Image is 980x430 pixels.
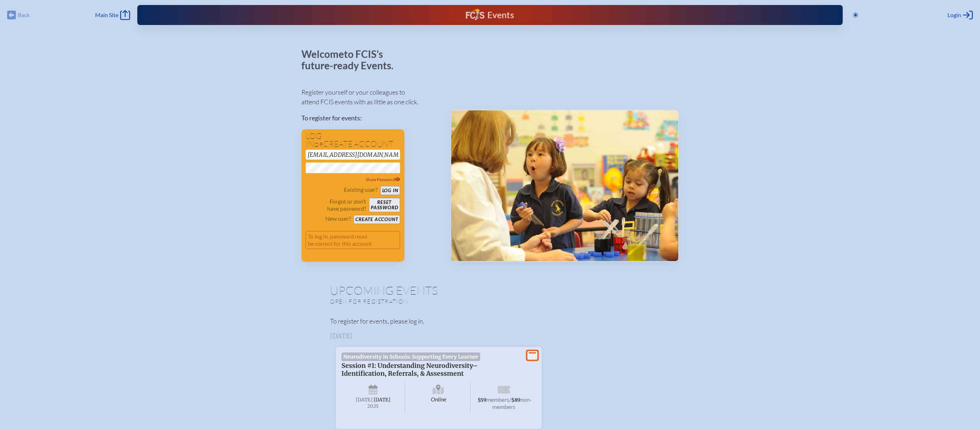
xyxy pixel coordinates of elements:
[330,298,519,305] p: Open for registration
[341,362,478,377] span: Session #1: Understanding Neurodiversity–Identification, Referrals, & Assessment
[314,141,323,148] span: or
[306,231,400,249] p: To log in, password must be correct for this account
[492,396,532,410] span: non-members
[306,132,400,148] h1: Log in create account
[325,9,655,21] div: FCIS Events — Future ready
[301,49,402,71] p: Welcome to FCIS’s future-ready Events.
[95,10,130,20] a: Main Site
[325,215,351,222] p: New user?
[330,316,650,326] p: To register for events, please log in.
[511,397,520,403] span: $89
[374,397,390,403] span: [DATE]
[301,87,439,107] p: Register yourself or your colleagues to attend FCIS events with as little as one click.
[344,186,378,193] p: Existing user?
[306,150,400,160] input: Email
[341,352,481,361] span: Neurodiversity in Schools: Supporting Every Learner
[407,382,471,413] span: Online
[306,198,366,212] p: Forgot or don’t have password?
[354,215,400,224] button: Create account
[380,186,400,195] button: Log in
[486,396,509,403] span: members
[330,285,650,296] h1: Upcoming Events
[369,198,400,212] button: Resetpassword
[95,11,118,19] span: Main Site
[509,396,511,403] span: /
[947,11,961,19] span: Login
[356,397,373,403] span: [DATE]
[478,397,486,403] span: $59
[347,404,399,409] span: 2025
[301,113,439,123] p: To register for events:
[366,177,400,182] span: Show Password
[451,110,678,261] img: Events
[330,332,650,340] h3: [DATE]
